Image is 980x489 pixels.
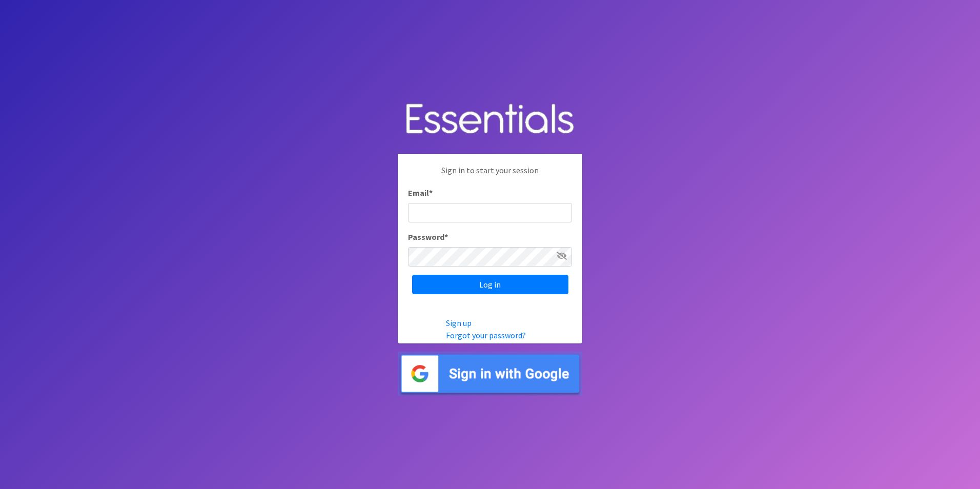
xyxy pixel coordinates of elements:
[429,188,433,198] abbr: required
[398,352,582,396] img: Sign in with Google
[412,275,568,294] input: Log in
[408,164,572,187] p: Sign in to start your session
[446,330,526,340] a: Forgot your password?
[444,232,448,242] abbr: required
[446,318,472,328] a: Sign up
[408,231,448,243] label: Password
[398,93,582,146] img: Human Essentials
[408,187,433,199] label: Email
